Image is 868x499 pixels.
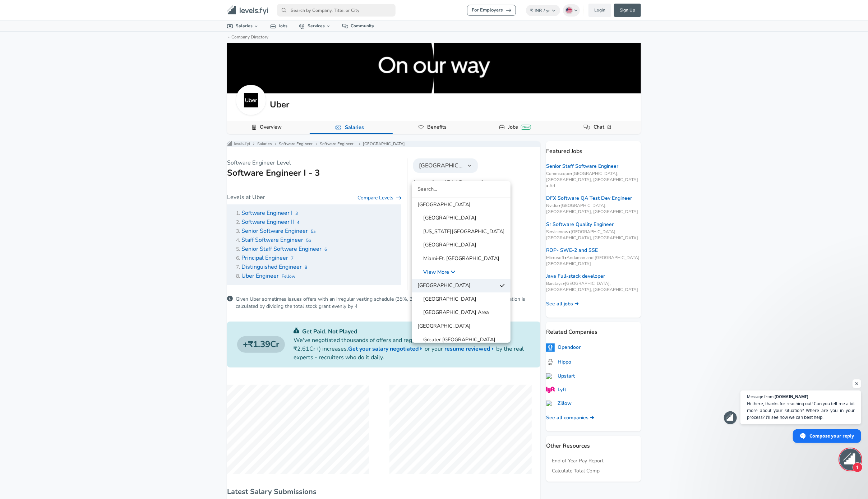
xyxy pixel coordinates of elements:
[412,307,511,318] a: [GEOGRAPHIC_DATA] Area
[417,295,476,303] span: [GEOGRAPHIC_DATA]
[417,268,449,276] span: View More
[412,280,511,291] a: [GEOGRAPHIC_DATA]
[417,255,499,263] span: Miami-Ft. [GEOGRAPHIC_DATA]
[747,400,855,421] span: Hi there, thanks for reaching out! Can you tell me a bit more about your situation? Where are you...
[412,253,511,264] a: Miami-Ft. [GEOGRAPHIC_DATA]
[417,322,471,330] span: [GEOGRAPHIC_DATA]
[412,226,511,237] a: [US_STATE][GEOGRAPHIC_DATA]
[412,321,511,332] a: [GEOGRAPHIC_DATA]
[417,241,476,249] span: [GEOGRAPHIC_DATA]
[417,282,471,290] span: [GEOGRAPHIC_DATA]
[840,449,861,470] div: Open chat
[412,213,511,223] a: [GEOGRAPHIC_DATA]
[417,214,476,222] span: [GEOGRAPHIC_DATA]
[412,199,511,210] a: [GEOGRAPHIC_DATA]
[417,228,505,236] span: [US_STATE][GEOGRAPHIC_DATA]
[417,309,489,317] span: [GEOGRAPHIC_DATA] Area
[775,394,808,398] span: [DOMAIN_NAME]
[412,182,511,196] input: Search...
[417,201,471,209] span: [GEOGRAPHIC_DATA]
[853,462,863,472] span: 1
[412,240,511,250] a: [GEOGRAPHIC_DATA]
[412,334,511,345] a: Greater [GEOGRAPHIC_DATA]
[417,336,495,344] span: Greater [GEOGRAPHIC_DATA]
[412,294,511,305] a: [GEOGRAPHIC_DATA]
[809,430,854,442] span: Compose your reply
[747,394,774,398] span: Message from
